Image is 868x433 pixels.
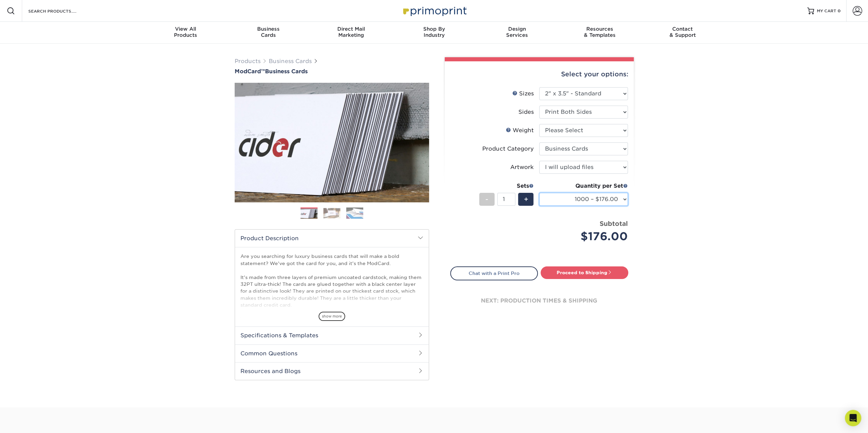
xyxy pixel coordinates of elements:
[310,26,393,32] span: Direct Mail
[600,220,628,227] strong: Subtotal
[300,205,318,222] img: Business Cards 01
[450,61,628,87] div: Select your options:
[544,228,628,245] div: $176.00
[524,194,528,204] span: +
[482,145,534,153] div: Product Category
[641,26,724,32] span: Contact
[235,58,261,64] a: Products
[393,22,475,44] a: Shop ByIndustry
[235,68,429,75] a: ModCard™Business Cards
[346,207,363,219] img: Business Cards 03
[506,126,534,135] div: Weight
[227,26,310,32] span: Business
[319,312,345,321] span: show more
[144,22,227,44] a: View AllProducts
[817,8,836,14] span: MY CART
[518,108,534,116] div: Sides
[28,7,94,15] input: SEARCH PRODUCTS.....
[641,26,724,38] div: & Support
[235,68,429,75] h1: Business Cards
[479,182,534,190] div: Sets
[144,26,227,32] span: View All
[235,326,429,344] h2: Specifications & Templates
[310,26,393,38] div: Marketing
[450,266,538,280] a: Chat with a Print Pro
[539,182,628,190] div: Quantity per Set
[450,280,628,321] div: next: production times & shipping
[393,26,475,32] span: Shop By
[541,266,628,279] a: Proceed to Shipping
[227,22,310,44] a: BusinessCards
[512,90,534,98] div: Sizes
[240,253,423,392] p: Are you searching for luxury business cards that will make a bold statement? We've got the card f...
[235,45,429,239] img: ModCard™ 01
[558,26,641,32] span: Resources
[475,22,558,44] a: DesignServices
[393,26,475,38] div: Industry
[558,26,641,38] div: & Templates
[235,68,265,75] span: ModCard™
[558,22,641,44] a: Resources& Templates
[641,22,724,44] a: Contact& Support
[235,344,429,362] h2: Common Questions
[323,208,340,218] img: Business Cards 02
[310,22,393,44] a: Direct MailMarketing
[400,3,468,18] img: Primoprint
[475,26,558,38] div: Services
[269,58,312,64] a: Business Cards
[235,230,429,247] h2: Product Description
[144,26,227,38] div: Products
[510,163,534,171] div: Artwork
[235,362,429,380] h2: Resources and Blogs
[475,26,558,32] span: Design
[838,9,841,13] span: 0
[227,26,310,38] div: Cards
[485,194,488,204] span: -
[845,410,861,426] div: Open Intercom Messenger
